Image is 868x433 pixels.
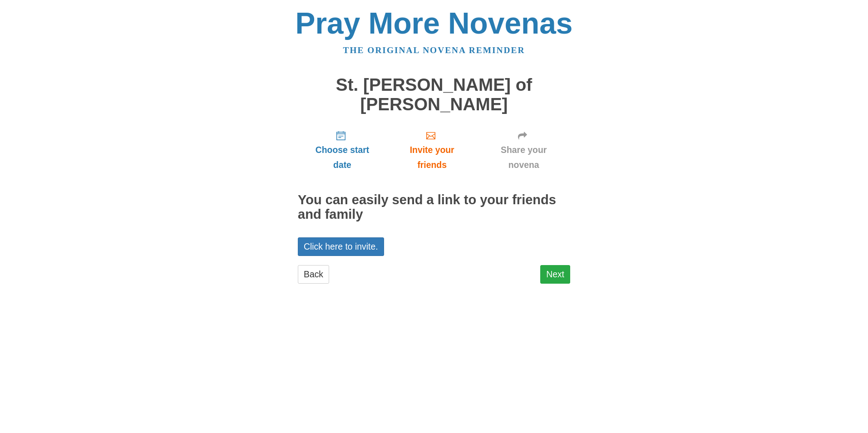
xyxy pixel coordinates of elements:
[486,143,561,172] span: Share your novena
[396,143,468,172] span: Invite your friends
[298,265,329,284] a: Back
[296,6,573,40] a: Pray More Novenas
[387,123,477,177] a: Invite your friends
[298,123,387,177] a: Choose start date
[477,123,570,177] a: Share your novena
[540,265,570,284] a: Next
[343,45,525,55] a: The original novena reminder
[298,193,570,222] h2: You can easily send a link to your friends and family
[298,75,570,114] h1: St. [PERSON_NAME] of [PERSON_NAME]
[298,237,384,256] a: Click here to invite.
[307,143,378,172] span: Choose start date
